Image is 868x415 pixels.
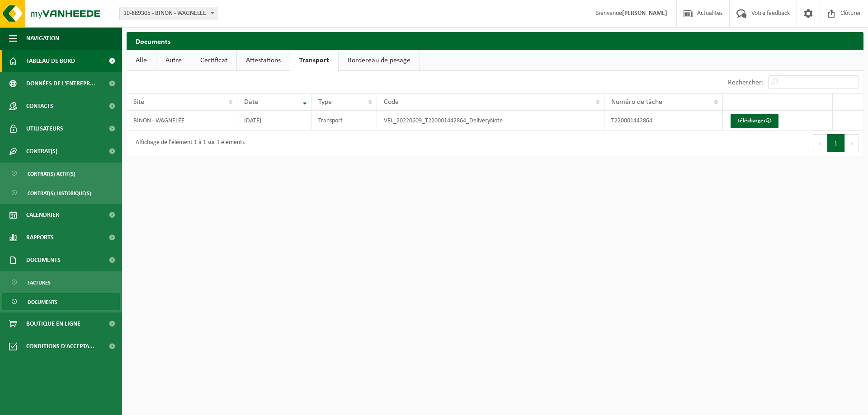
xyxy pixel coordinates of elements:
div: Affichage de l'élément 1 à 1 sur 1 éléments [131,135,245,151]
td: BINON - WAGNELÉE [127,111,237,131]
span: Factures [28,274,51,291]
button: 1 [827,134,845,152]
span: Données de l'entrepr... [26,72,95,95]
span: 10-889305 - BINON - WAGNELÉE [120,7,217,20]
td: T220001442864 [604,111,723,131]
td: Transport [311,111,377,131]
span: Contacts [26,95,53,117]
span: Calendrier [26,204,59,226]
h2: Documents [127,32,863,50]
span: Date [244,98,258,106]
span: Type [318,98,332,106]
span: Utilisateurs [26,117,63,140]
td: [DATE] [237,111,311,131]
span: Tableau de bord [26,50,75,72]
a: Factures [2,274,120,291]
a: Contrat(s) historique(s) [2,184,120,201]
span: Documents [26,249,61,271]
span: Conditions d'accepta... [26,335,94,358]
a: Transport [290,50,338,71]
a: Attestations [237,50,290,71]
button: Next [845,134,859,152]
a: Certificat [191,50,236,71]
span: Numéro de tâche [611,98,662,106]
span: Contrat(s) historique(s) [28,185,91,202]
a: Autre [156,50,191,71]
span: Contrat(s) [26,140,57,163]
label: Rechercher: [728,79,764,86]
span: Site [133,98,144,106]
button: Previous [813,134,827,152]
span: Code [384,98,399,106]
strong: [PERSON_NAME] [622,10,667,17]
span: 10-889305 - BINON - WAGNELÉE [119,7,217,20]
span: Navigation [26,27,59,50]
td: VEL_20220609_T220001442864_DeliveryNote [377,111,604,131]
span: Rapports [26,226,54,249]
span: Contrat(s) actif(s) [28,165,75,182]
a: Contrat(s) actif(s) [2,165,120,182]
a: Bordereau de pesage [339,50,420,71]
span: Boutique en ligne [26,312,80,335]
a: Alle [127,50,156,71]
a: Documents [2,293,120,310]
a: Télécharger [731,114,778,128]
span: Documents [28,294,57,311]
